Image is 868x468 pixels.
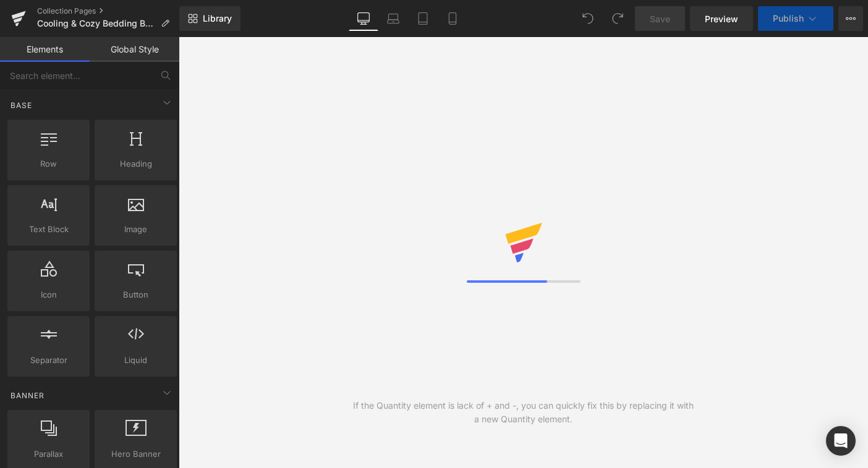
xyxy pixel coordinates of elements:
[758,6,833,31] button: Publish
[179,6,240,31] a: New Library
[37,6,179,16] a: Collection Pages
[11,157,86,170] span: Row
[98,223,173,236] span: Image
[773,14,804,23] span: Publish
[98,448,173,461] span: Hero Banner
[351,399,696,426] div: If the Quantity element is lack of + and -, you can quickly fix this by replacing it with a new Q...
[9,99,33,111] span: Base
[11,448,86,461] span: Parallax
[438,6,467,31] a: Mobile
[408,6,438,31] a: Tablet
[90,37,179,62] a: Global Style
[690,6,753,31] a: Preview
[378,6,408,31] a: Laptop
[650,12,670,25] span: Save
[203,13,232,24] span: Library
[11,288,86,301] span: Icon
[98,157,173,170] span: Heading
[576,6,600,31] button: Undo
[98,288,173,301] span: Button
[98,354,173,367] span: Liquid
[11,223,86,236] span: Text Block
[838,6,863,31] button: More
[605,6,630,31] button: Redo
[349,6,378,31] a: Desktop
[826,426,856,456] div: Open Intercom Messenger
[705,12,738,25] span: Preview
[9,390,46,401] span: Banner
[37,19,156,28] span: Cooling & Cozy Bedding Bundle Collection Page
[11,354,86,367] span: Separator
